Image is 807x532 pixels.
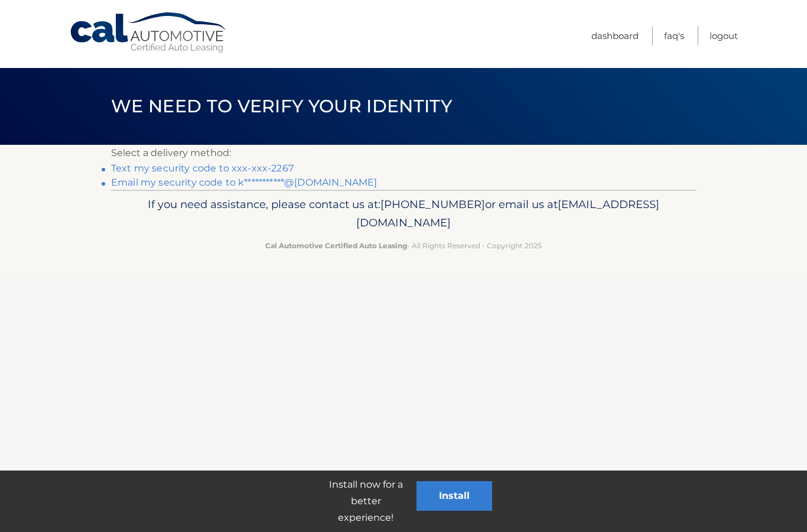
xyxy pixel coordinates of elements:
a: Cal Automotive [69,12,229,54]
p: - All Rights Reserved - Copyright 2025 [119,239,688,252]
a: Logout [710,26,738,46]
a: FAQ's [664,26,684,46]
span: [PHONE_NUMBER] [380,197,485,211]
p: Install now for a better experience! [315,476,416,526]
strong: Cal Automotive Certified Auto Leasing [265,241,407,250]
a: Text my security code to xxx-xxx-2267 [111,163,294,174]
a: Dashboard [591,26,639,46]
button: Install [416,481,492,511]
span: We need to verify your identity [111,95,452,117]
p: If you need assistance, please contact us at: or email us at [119,195,688,233]
p: Select a delivery method: [111,145,696,161]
